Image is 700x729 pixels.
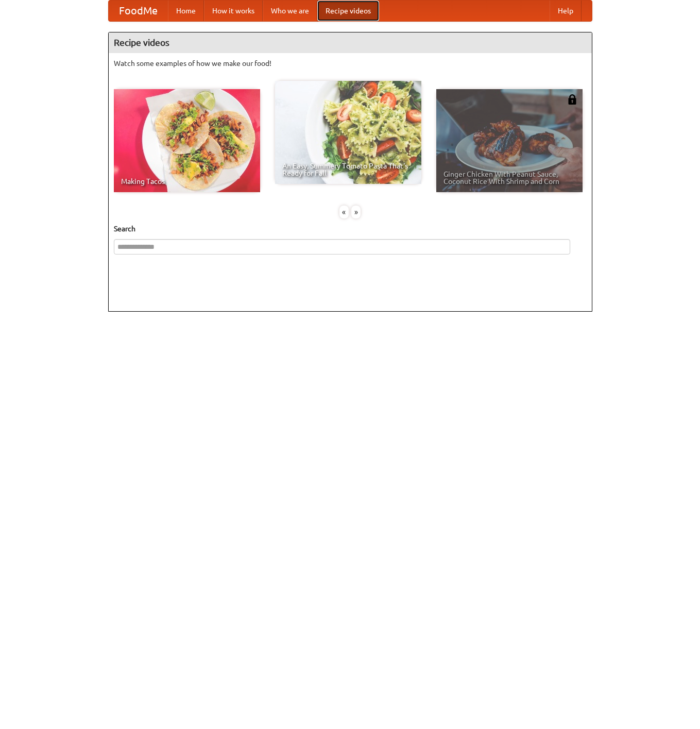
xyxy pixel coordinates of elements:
a: Making Tacos [114,89,260,192]
img: 483408.png [567,94,577,105]
div: « [339,206,349,218]
a: Recipe videos [317,1,379,21]
a: Home [168,1,204,21]
a: FoodMe [109,1,168,21]
span: An Easy, Summery Tomato Pasta That's Ready for Fall [282,162,414,177]
p: Watch some examples of how we make our food! [114,58,587,69]
h4: Recipe videos [109,32,592,53]
h5: Search [114,224,587,234]
div: » [351,206,361,218]
a: Help [550,1,582,21]
a: Who we are [263,1,317,21]
a: An Easy, Summery Tomato Pasta That's Ready for Fall [275,81,421,184]
a: How it works [204,1,263,21]
span: Making Tacos [121,178,253,185]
